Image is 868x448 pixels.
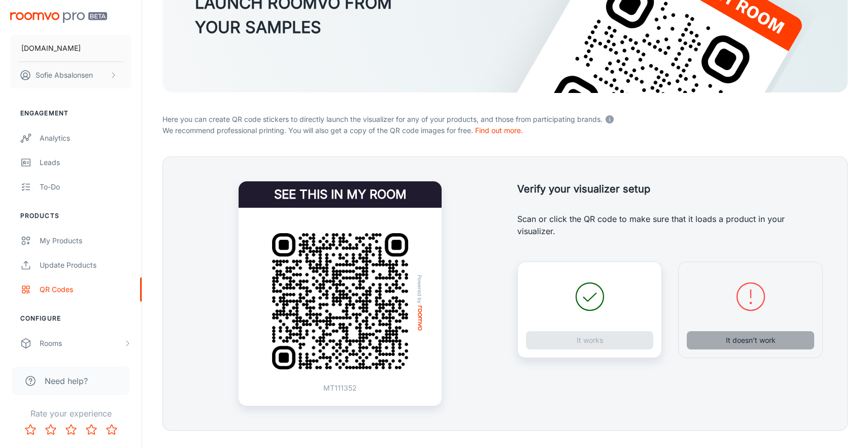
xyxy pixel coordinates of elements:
[36,70,93,81] p: Sofie Absalonsen
[40,235,131,246] div: My Products
[20,420,41,440] button: Rate 1 star
[415,275,425,304] span: Powered by
[418,306,422,331] img: roomvo
[259,220,421,382] img: QR Code Example
[239,181,442,406] a: See this in my roomQR Code ExamplePowered byroomvoMT111352
[61,420,81,440] button: Rate 3 star
[10,12,107,23] img: Roomvo PRO Beta
[40,260,131,271] div: Update Products
[687,331,814,349] button: It doesn’t work
[40,338,123,349] div: Rooms
[10,35,131,61] button: [DOMAIN_NAME]
[41,420,61,440] button: Rate 2 star
[10,62,131,88] button: Sofie Absalonsen
[8,407,133,420] p: Rate your experience
[162,125,848,136] p: We recommend professional printing. You will also get a copy of the QR code images for free.
[517,181,823,197] h5: Verify your visualizer setup
[40,133,131,144] div: Analytics
[40,284,131,295] div: QR Codes
[239,181,442,208] h4: See this in my room
[40,181,131,193] div: To-do
[81,420,102,440] button: Rate 4 star
[102,420,122,440] button: Rate 5 star
[475,126,523,135] a: Find out more.
[517,213,823,237] p: Scan or click the QR code to make sure that it loads a product in your visualizer.
[45,375,88,387] span: Need help?
[323,382,357,394] p: MT111352
[21,43,81,54] p: [DOMAIN_NAME]
[40,157,131,168] div: Leads
[162,112,848,125] p: Here you can create QR code stickers to directly launch the visualizer for any of your products, ...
